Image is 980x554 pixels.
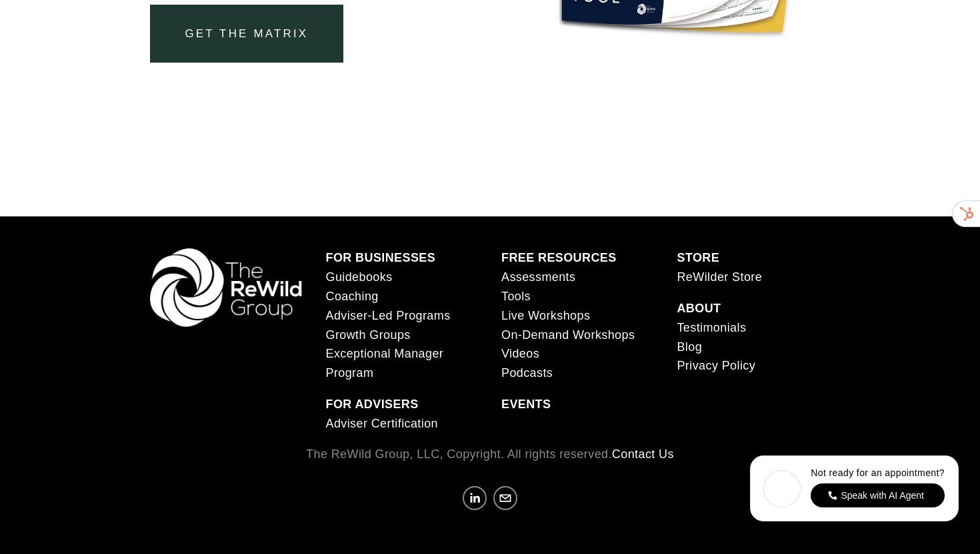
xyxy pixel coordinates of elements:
a: ABOUT [677,299,721,318]
a: Contact Us [612,445,674,464]
a: Exceptional Manager Program [326,344,479,383]
a: Privacy Policy [677,356,755,376]
a: Coaching [326,287,379,306]
a: ReWilder Store [677,268,762,287]
a: Growth Groups [326,326,411,345]
a: LinkedIn [463,486,487,510]
a: FREE RESOURCES [501,248,617,268]
p: The ReWild Group, LLC, Copyright. All rights reserved. [150,445,830,464]
span: Exceptional Manager Program [326,347,444,380]
a: GET THE MATRIX [150,5,343,63]
a: On-Demand Workshops [501,326,635,345]
a: EVENTS [501,395,551,414]
a: Blog [677,338,702,357]
span: Growth Groups [326,328,411,342]
a: Live Workshops [501,306,590,326]
strong: ABOUT [677,302,721,315]
strong: FREE RESOURCES [501,251,617,264]
a: FOR ADVISERS [326,395,419,414]
strong: FOR ADVISERS [326,398,419,411]
a: Tools [501,287,531,306]
a: karen@parker4you.com [493,486,517,510]
a: Guidebooks [326,268,393,287]
a: Adviser Certification [326,414,438,433]
strong: FOR BUSINESSES [326,251,436,264]
a: STORE [677,248,719,268]
a: Adviser-Led Programs [326,306,451,326]
strong: STORE [677,251,719,264]
a: Assessments [501,268,575,287]
a: FOR BUSINESSES [326,248,436,268]
a: Testimonials [677,318,746,338]
a: Podcasts [501,364,553,383]
strong: EVENTS [501,398,551,411]
a: Videos [501,344,539,364]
